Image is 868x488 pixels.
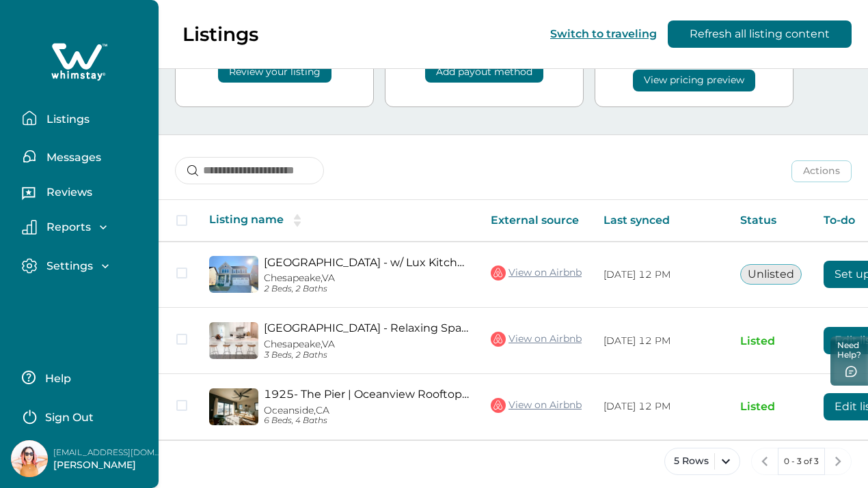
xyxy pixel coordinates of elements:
[664,448,740,475] button: 5 Rows
[182,23,258,46] p: Listings
[729,200,813,242] th: Status
[264,388,469,401] a: 1925- The Pier | Oceanview Rooftop w/ HOT TUB
[550,27,657,40] button: Switch to traveling
[264,350,469,360] p: 3 Beds, 2 Baths
[22,364,143,391] button: Help
[491,264,582,282] a: View on Airbnb
[751,448,778,475] button: previous page
[491,330,582,348] a: View on Airbnb
[41,372,71,386] p: Help
[264,405,469,416] p: Oceanside, CA
[603,268,718,282] p: [DATE] 12 PM
[425,61,543,83] button: Add payout method
[603,334,718,348] p: [DATE] 12 PM
[42,186,92,199] p: Reviews
[198,200,480,242] th: Listing name
[42,259,93,273] p: Settings
[603,400,718,414] p: [DATE] 12 PM
[784,455,819,468] p: 0 - 3 of 3
[264,321,469,334] a: [GEOGRAPHIC_DATA] - Relaxing Space + Lux Kitchen
[209,388,258,425] img: propertyImage_1925- The Pier | Oceanview Rooftop w/ HOT TUB
[42,151,101,164] p: Messages
[264,416,469,426] p: 6 Beds, 4 Baths
[209,256,258,293] img: propertyImage_Chesapeake Haven - w/ Lux Kitchen
[264,284,469,294] p: 2 Beds, 2 Baths
[668,20,852,48] button: Refresh all listing content
[218,61,331,83] button: Review your listing
[264,272,469,284] p: Chesapeake, VA
[42,220,91,234] p: Reports
[633,70,755,91] button: View pricing preview
[22,143,148,170] button: Messages
[480,200,593,242] th: External source
[824,448,852,475] button: next page
[264,256,469,269] a: [GEOGRAPHIC_DATA] - w/ Lux Kitchen
[491,397,582,414] a: View on Airbnb
[22,402,143,429] button: Sign Out
[22,258,148,274] button: Settings
[42,113,90,126] p: Listings
[791,160,852,182] button: Actions
[45,411,94,425] p: Sign Out
[740,264,802,285] button: Unlisted
[740,334,802,348] p: Listed
[22,220,148,235] button: Reports
[53,459,163,472] p: [PERSON_NAME]
[593,200,729,242] th: Last synced
[264,339,469,350] p: Chesapeake, VA
[284,214,311,227] button: sorting
[778,448,825,475] button: 0 - 3 of 3
[11,440,48,477] img: Whimstay Host
[53,446,163,459] p: [EMAIL_ADDRESS][DOMAIN_NAME]
[740,400,802,414] p: Listed
[209,322,258,359] img: propertyImage_Chesapeake Haven - Relaxing Space + Lux Kitchen
[22,104,148,132] button: Listings
[22,181,148,208] button: Reviews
